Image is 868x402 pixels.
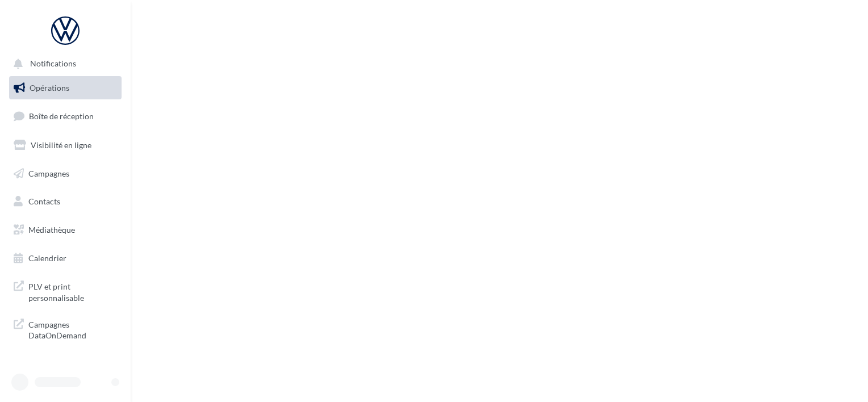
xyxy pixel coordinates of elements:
a: Boîte de réception [7,104,124,128]
a: Calendrier [7,246,124,270]
a: Visibilité en ligne [7,133,124,157]
span: Médiathèque [28,225,75,235]
a: PLV et print personnalisable [7,274,124,308]
span: PLV et print personnalisable [28,279,117,303]
span: Boîte de réception [29,111,94,121]
a: Campagnes DataOnDemand [7,312,124,346]
a: Opérations [7,76,124,100]
span: Visibilité en ligne [31,140,91,150]
span: Contacts [28,196,60,206]
a: Contacts [7,190,124,213]
span: Calendrier [28,253,66,263]
span: Opérations [30,83,69,93]
a: Médiathèque [7,218,124,242]
span: Campagnes DataOnDemand [28,317,117,341]
a: Campagnes [7,162,124,186]
span: Notifications [30,59,76,69]
span: Campagnes [28,168,69,178]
